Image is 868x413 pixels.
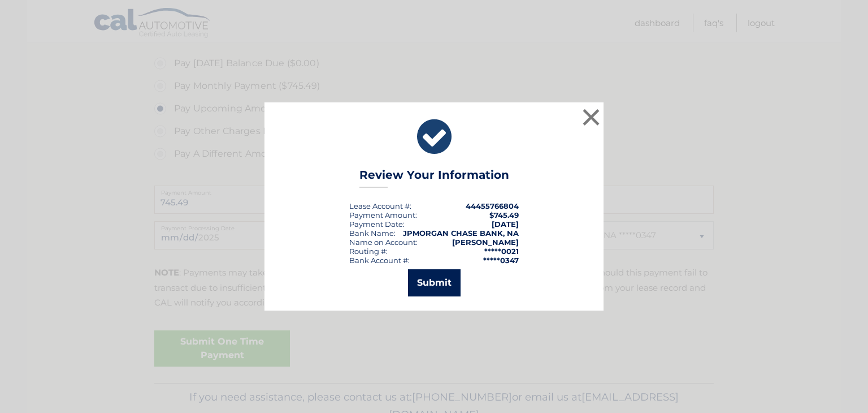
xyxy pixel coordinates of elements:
div: Lease Account #: [349,201,411,210]
div: : [349,220,405,229]
strong: [PERSON_NAME] [452,238,519,247]
button: Submit [408,269,461,296]
span: Payment Date [349,220,403,229]
strong: JPMORGAN CHASE BANK, NA [403,229,519,238]
div: Bank Account #: [349,256,410,265]
h3: Review Your Information [359,168,509,188]
div: Payment Amount: [349,210,417,220]
span: $745.49 [489,210,519,220]
div: Routing #: [349,247,388,256]
div: Name on Account: [349,238,418,247]
button: × [580,106,602,128]
span: [DATE] [492,220,519,229]
div: Bank Name: [349,229,396,238]
strong: 44455766804 [466,201,519,210]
